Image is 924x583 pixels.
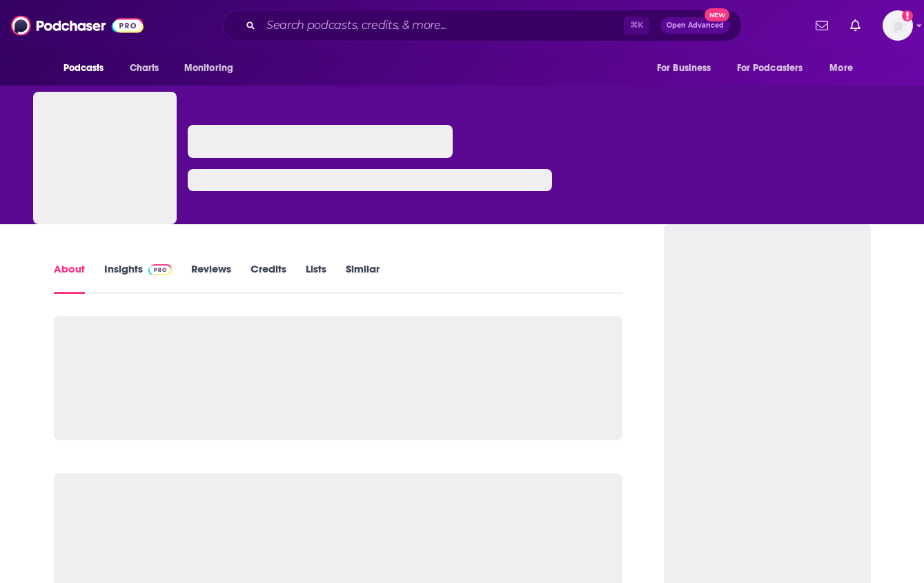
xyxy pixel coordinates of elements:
img: Podchaser Pro [148,264,173,275]
button: open menu [175,55,251,81]
span: For Podcasters [737,59,803,78]
a: InsightsPodchaser Pro [104,262,173,294]
button: open menu [728,55,823,81]
button: open menu [54,55,122,81]
span: For Business [657,59,711,78]
span: Monitoring [184,59,233,78]
span: ⌘ K [624,17,649,34]
a: Reviews [191,262,231,294]
span: Open Advanced [667,22,724,29]
a: Show notifications dropdown [810,14,834,37]
span: New [705,8,729,21]
a: Charts [121,55,168,81]
img: User Profile [883,10,913,41]
svg: Add a profile image [902,10,913,21]
span: More [829,59,853,78]
button: open menu [647,55,729,81]
button: open menu [820,55,870,81]
img: Podchaser - Follow, Share and Rate Podcasts [11,12,144,39]
div: Search podcasts, credits, & more... [223,10,742,41]
button: Open AdvancedNew [660,17,730,34]
a: Lists [306,262,326,294]
a: Similar [346,262,380,294]
span: Logged in as megcassidy [883,10,913,41]
a: About [54,262,85,294]
a: Credits [250,262,286,294]
button: Show profile menu [883,10,913,41]
a: Show notifications dropdown [845,14,866,37]
span: Podcasts [63,59,104,78]
input: Search podcasts, credits, & more... [261,14,624,37]
span: Charts [130,59,159,78]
